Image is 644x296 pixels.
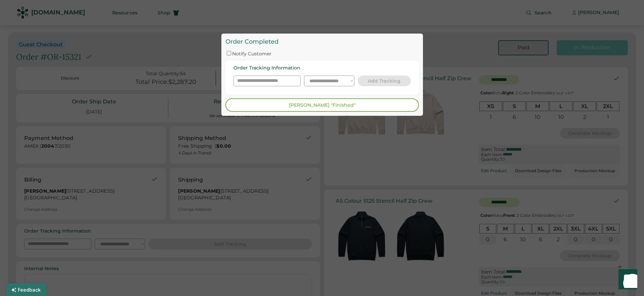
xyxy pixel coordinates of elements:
[358,76,411,86] button: Add Tracking
[612,266,641,295] iframe: Front Chat
[232,51,271,57] label: Notify Customer
[225,38,419,46] div: Order Completed
[233,65,300,71] div: Order Tracking Information
[225,98,419,112] button: [PERSON_NAME] "Finished"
